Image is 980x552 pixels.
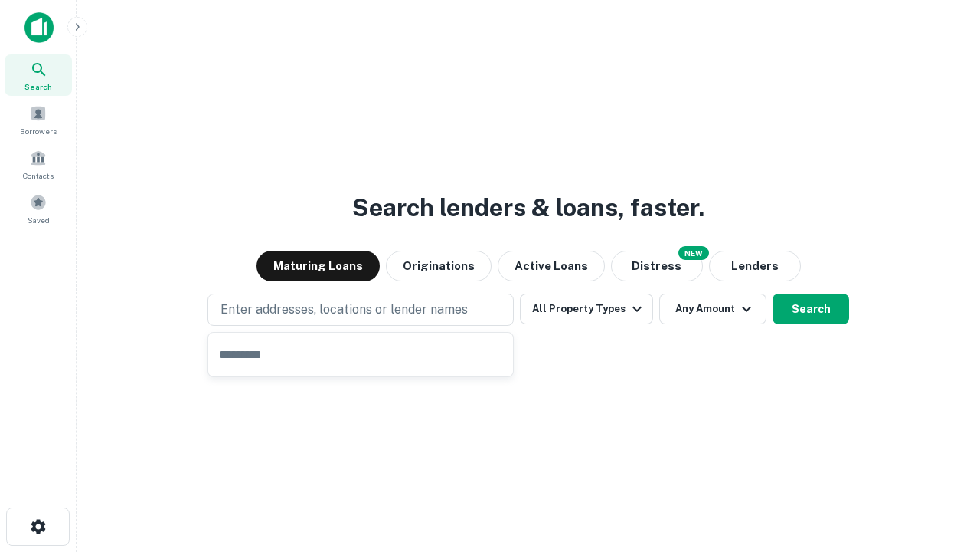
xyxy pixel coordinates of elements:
a: Borrowers [5,99,72,140]
span: Borrowers [20,125,57,137]
button: Lenders [709,251,801,281]
p: Enter addresses, locations or lender names [220,301,468,319]
button: Search [773,294,849,324]
span: Contacts [23,169,54,182]
button: Search distressed loans with lien and other non-mortgage details. [611,251,703,281]
a: Saved [5,188,72,229]
img: capitalize-icon.png [24,12,54,43]
button: All Property Types [520,294,653,324]
span: Saved [28,214,50,226]
span: Search [24,80,52,93]
button: Active Loans [498,251,605,281]
button: Enter addresses, locations or lender names [207,294,514,326]
div: NEW [678,246,709,260]
iframe: Chat Widget [903,429,980,503]
button: Maturing Loans [256,251,380,281]
h3: Search lenders & loans, faster. [352,189,704,226]
a: Contacts [5,143,72,185]
a: Search [5,54,72,96]
button: Originations [386,251,492,281]
button: Any Amount [659,294,766,324]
